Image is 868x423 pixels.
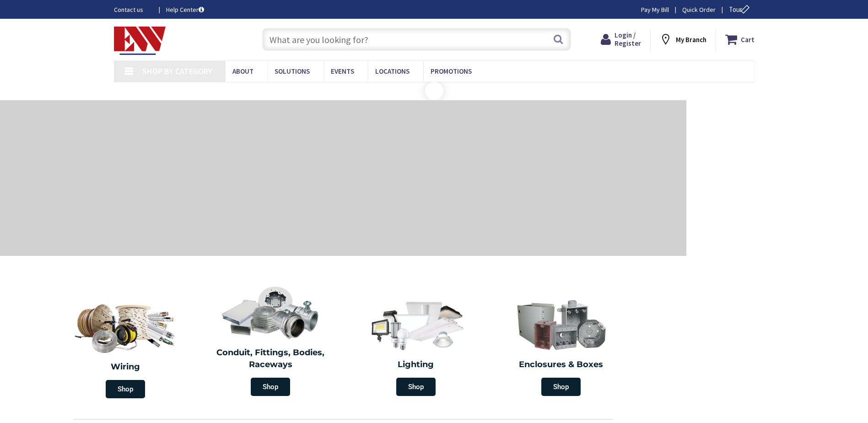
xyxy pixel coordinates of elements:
[166,5,204,14] a: Help Center
[431,67,472,76] span: Promotions
[331,67,354,76] span: Events
[676,35,706,44] strong: My Branch
[375,67,410,76] span: Locations
[541,378,581,396] span: Shop
[114,27,166,55] img: Electrical Wholesalers, Inc.
[741,31,755,48] strong: Cart
[725,31,755,48] a: Cart
[251,378,290,396] span: Shop
[57,361,194,373] h2: Wiring
[601,31,641,48] a: Login / Register
[496,359,627,371] h2: Enclosures & Boxes
[491,293,632,401] a: Enclosures & Boxes Shop
[106,380,145,398] span: Shop
[682,5,716,14] a: Quick Order
[615,31,641,48] span: Login / Register
[205,347,337,370] h2: Conduit, Fittings, Bodies, Raceways
[396,378,436,396] span: Shop
[729,5,752,14] span: Tour
[200,281,341,401] a: Conduit, Fittings, Bodies, Raceways Shop
[53,293,198,403] a: Wiring Shop
[275,67,310,76] span: Solutions
[142,66,212,76] span: Shop By Category
[114,5,151,14] a: Contact us
[232,67,253,76] span: About
[641,5,669,14] a: Pay My Bill
[350,359,482,371] h2: Lighting
[345,293,486,401] a: Lighting Shop
[262,28,571,51] input: What are you looking for?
